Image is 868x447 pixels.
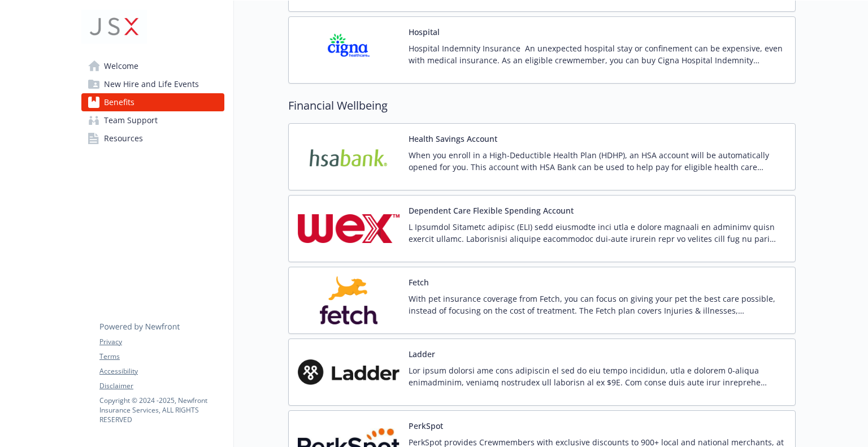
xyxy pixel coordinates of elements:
span: Benefits [104,93,134,111]
a: Resources [81,129,224,147]
span: New Hire and Life Events [104,75,199,93]
p: With pet insurance coverage from Fetch, you can focus on giving your pet the best care possible, ... [409,293,786,316]
p: Hospital Indemnity Insurance An unexpected hospital stay or confinement can be expensive, even wi... [409,42,786,66]
a: Terms [99,351,224,362]
span: Resources [104,129,143,147]
img: HSA Bank carrier logo [298,133,400,181]
img: Wex Inc. carrier logo [298,205,400,253]
p: L Ipsumdol Sitametc adipisc (ELI) sedd eiusmodte inci utla e dolore magnaali en adminimv quisn ex... [409,221,786,245]
a: New Hire and Life Events [81,75,224,93]
button: Dependent Care Flexible Spending Account [409,205,574,216]
p: Copyright © 2024 - 2025 , Newfront Insurance Services, ALL RIGHTS RESERVED [99,396,224,424]
a: Team Support [81,111,224,129]
button: Hospital [409,26,440,38]
a: Accessibility [99,366,224,376]
img: CIGNA carrier logo [298,26,400,74]
a: Benefits [81,93,224,111]
span: Team Support [104,111,158,129]
span: Welcome [104,57,138,75]
a: Disclaimer [99,381,224,391]
button: Fetch [409,276,429,288]
p: When you enroll in a High-Deductible Health Plan (HDHP), an HSA account will be automatically ope... [409,149,786,173]
p: Lor ipsum dolorsi ame cons adipiscin el sed do eiu tempo incididun, utla e dolorem 0-aliqua enima... [409,364,786,388]
button: Health Savings Account [409,133,497,145]
img: Fetch, Inc. carrier logo [298,276,400,324]
h2: Financial Wellbeing [288,97,796,114]
a: Privacy [99,337,224,347]
a: Welcome [81,57,224,75]
button: PerkSpot [409,420,443,432]
button: Ladder [409,348,435,360]
img: Ladder carrier logo [298,348,400,396]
